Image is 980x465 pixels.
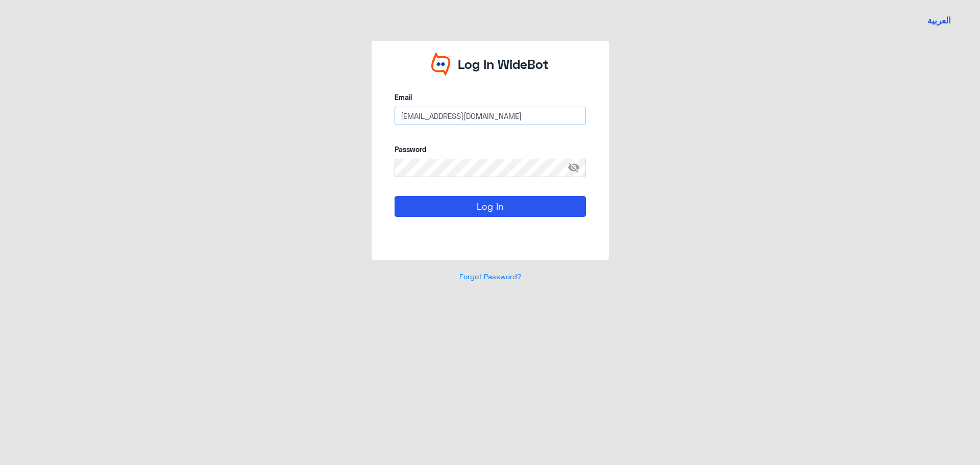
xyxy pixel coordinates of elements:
button: Log In [395,196,586,216]
span: visibility_off [568,159,586,177]
label: Password [395,144,586,155]
img: Widebot Logo [431,52,451,76]
input: Enter your email here... [395,107,586,125]
p: Log In WideBot [458,55,549,74]
button: العربية [927,14,951,27]
a: Switch language [921,8,957,33]
a: Forgot Password? [459,272,521,281]
label: Email [395,92,586,103]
